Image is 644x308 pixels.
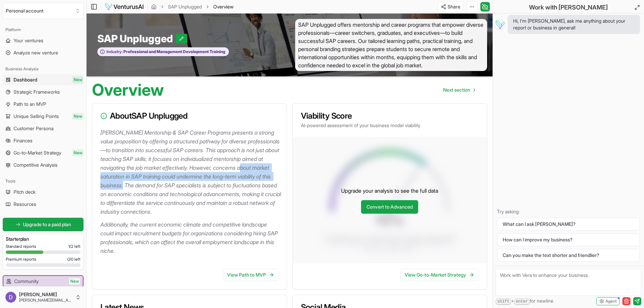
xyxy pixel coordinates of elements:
span: Unique Selling Points [14,113,59,120]
button: Can you make the text shorter and friendlier? [497,249,640,262]
h1: Overview [92,82,164,98]
a: View Path to MVP [223,269,279,281]
nav: breadcrumb [151,3,234,10]
span: Strategic Frameworks [14,89,60,95]
button: How can I improve my business? [497,233,640,246]
p: AI-powered assessment of your business model viability [301,122,479,129]
span: Analyze new venture [14,49,58,56]
h3: Viability Score [301,112,479,120]
span: New [72,149,84,156]
p: Try asking: [497,208,640,215]
span: 1 / 2 left [68,244,80,249]
button: Industry:Professional and Management Development Training [97,47,229,56]
span: Finances [14,137,32,144]
span: Dashboard [14,76,37,83]
a: SAP Unplugged [168,3,202,10]
span: Agent [605,299,617,304]
span: Standard reports [6,244,36,249]
span: Hi, I'm [PERSON_NAME], ask me anything about your report or business in general! [513,18,635,31]
a: Upgrade to a paid plan [3,218,84,231]
a: Your ventures [3,35,84,46]
kbd: shift [496,299,511,305]
span: Resources [14,201,36,208]
span: + for newline [496,298,553,305]
span: Overview [213,3,234,10]
span: New [72,76,84,83]
button: Agent [596,297,620,305]
span: Professional and Management Development Training [123,49,225,54]
a: Unique Selling PointsNew [3,111,84,122]
h2: Work with [PERSON_NAME] [529,3,608,12]
a: CommunityNew [3,276,83,287]
div: Platform [3,24,84,35]
a: Resources [3,199,84,210]
span: Premium reports [6,257,36,262]
a: Go-to-Market StrategyNew [3,147,84,158]
span: Industry: [106,49,123,54]
h3: About SAP Unplugged [100,112,279,120]
span: Your ventures [14,37,43,44]
a: Customer Persona [3,123,84,134]
img: ACg8ocJCB4xpnj5ciL49ez84dWCtJhdt7_glPNLP4bZAQgCjjtU52g=s96-c [5,292,16,303]
span: Share [448,3,460,10]
span: 0 / 0 left [67,257,80,262]
a: Finances [3,135,84,146]
span: [PERSON_NAME][EMAIL_ADDRESS][DOMAIN_NAME] [19,298,73,303]
p: [PERSON_NAME] Mentorship & SAP Career Programs presents a strong value proposition by offering a ... [100,128,281,216]
span: Path to an MVP [14,101,46,108]
nav: pagination [438,83,480,97]
span: SAP Unplugged [97,32,176,45]
img: logo [104,3,144,11]
span: New [72,113,84,120]
h3: Starter plan [6,236,80,242]
span: SAP Unplugged offers mentorship and career programs that empower diverse professionals—career swi... [295,19,487,71]
span: Competitive Analysis [14,162,57,168]
button: [PERSON_NAME][PERSON_NAME][EMAIL_ADDRESS][DOMAIN_NAME] [3,289,84,305]
button: What can I ask [PERSON_NAME]? [497,218,640,231]
a: Path to an MVP [3,99,84,110]
span: Upgrade to a paid plan [23,221,71,228]
span: New [69,278,80,285]
a: Convert to Advanced [361,200,418,214]
a: Strategic Frameworks [3,87,84,97]
p: Additionally, the current economic climate and competitive landscape could impact recruitment bud... [100,220,281,255]
span: Go-to-Market Strategy [14,149,61,156]
a: Analyze new venture [3,47,84,58]
a: DashboardNew [3,74,84,85]
a: Go to next page [438,83,480,97]
div: Tools [3,176,84,187]
p: Upgrade your analysis to see the full data [341,187,438,195]
span: [PERSON_NAME] [19,291,73,298]
a: Competitive Analysis [3,160,84,170]
img: Vera [494,19,505,30]
button: Select an organization [3,3,84,19]
a: Pitch deck [3,187,84,197]
kbd: enter [514,299,530,305]
span: Customer Persona [14,125,53,132]
div: Business Analysis [3,64,84,74]
span: Pitch deck [14,189,35,195]
span: Next section [443,87,470,93]
button: Share [438,1,463,12]
a: View Go-to-Market Strategy [400,269,479,281]
span: Community [14,278,39,285]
